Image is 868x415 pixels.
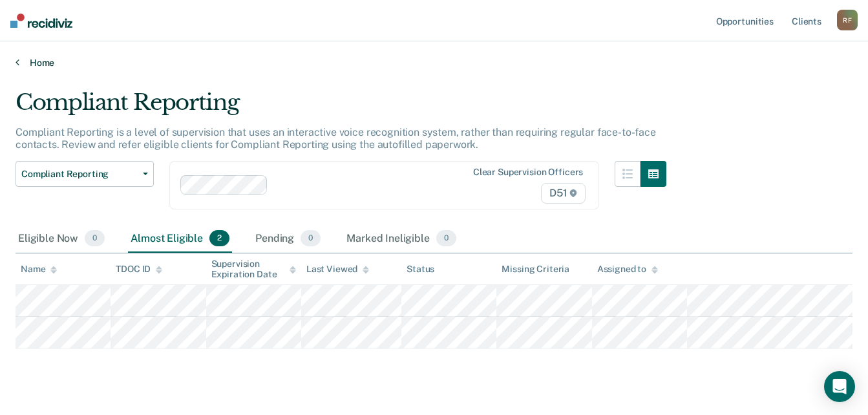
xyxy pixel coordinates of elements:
button: Compliant Reporting [16,161,154,187]
div: Status [407,264,434,275]
img: Recidiviz [10,14,72,28]
div: Marked Ineligible0 [344,225,459,253]
span: 2 [209,230,229,247]
div: Clear supervision officers [473,167,583,178]
a: Home [16,57,852,69]
div: Compliant Reporting [16,89,666,126]
div: Assigned to [597,264,658,275]
div: Last Viewed [306,264,369,275]
div: R F [837,10,858,30]
div: Open Intercom Messenger [824,371,855,402]
button: RF [837,10,858,30]
span: 0 [301,230,321,247]
span: Compliant Reporting [21,169,138,180]
span: 0 [85,230,105,247]
span: D51 [541,183,586,204]
div: Supervision Expiration Date [211,259,296,281]
p: Compliant Reporting is a level of supervision that uses an interactive voice recognition system, ... [16,126,656,151]
div: Name [21,264,57,275]
span: 0 [436,230,456,247]
div: Almost Eligible2 [128,225,232,253]
div: Pending0 [253,225,323,253]
div: Eligible Now0 [16,225,107,253]
div: TDOC ID [116,264,162,275]
div: Missing Criteria [502,264,569,275]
